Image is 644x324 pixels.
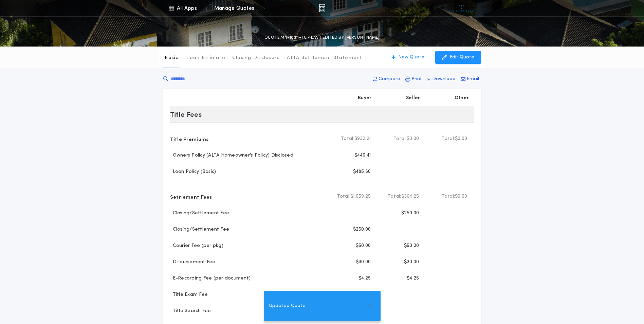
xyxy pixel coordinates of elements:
p: Settlement Fees [170,191,212,202]
p: $446.41 [354,152,371,159]
button: Edit Quote [435,51,481,64]
p: Loan Estimate [187,55,225,61]
p: Loan Policy (Basic) [170,168,216,175]
p: Title Fees [170,109,202,120]
p: Closing Disclosure [232,55,280,61]
p: E-Recording Fee (per document) [170,275,251,282]
img: vs-icon [449,5,474,12]
span: $1,059.25 [350,193,371,200]
p: New Quote [398,54,424,61]
p: $250.00 [353,226,371,233]
p: Basic [165,55,178,61]
p: Seller [406,95,420,102]
p: Owners Policy (ALTA Homeowner's Policy) Disclosed [170,152,293,159]
p: Compare [379,76,400,83]
p: Closing/Settlement Fee [170,210,229,217]
p: $50.00 [356,242,371,249]
button: Print [403,73,424,85]
p: $30.00 [404,259,419,266]
b: Total: [442,136,455,142]
p: Disbursement Fee [170,259,216,266]
button: New Quote [385,51,431,64]
p: $30.00 [356,259,371,266]
p: Other [454,95,468,102]
p: Download [432,76,456,83]
p: $485.80 [353,168,371,175]
span: $0.00 [407,136,419,142]
p: Print [411,76,422,83]
p: ALTA Settlement Statement [287,55,362,61]
p: Title Premiums [170,133,209,144]
span: Updated Quote [269,302,306,310]
p: $250.00 [401,210,419,217]
button: Download [425,73,458,85]
p: Email [467,76,479,83]
b: Total: [337,193,351,200]
p: Closing/Settlement Fee [170,226,229,233]
p: Courier Fee (per pkg) [170,242,223,249]
p: Edit Quote [449,54,474,61]
p: $4.25 [407,275,419,282]
button: Compare [371,73,402,85]
b: Total: [442,193,455,200]
span: $0.00 [455,136,467,142]
b: Total: [393,136,407,142]
p: $4.25 [358,275,371,282]
b: Total: [341,136,354,142]
span: $932.21 [354,136,371,142]
b: Total: [388,193,401,200]
img: img [319,4,325,12]
span: $364.25 [401,193,419,200]
p: $50.00 [404,242,419,249]
p: Buyer [358,95,371,102]
p: QUOTE MN-10311-TC - LAST EDITED BY [PERSON_NAME] [264,34,380,41]
span: $0.00 [455,193,467,200]
button: Email [459,73,481,85]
